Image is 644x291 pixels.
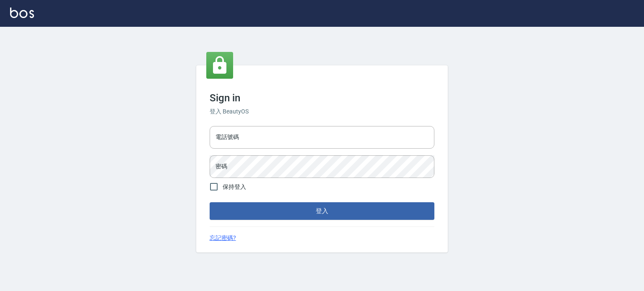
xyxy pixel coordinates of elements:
[210,202,434,220] button: 登入
[210,92,434,104] h3: Sign in
[223,183,246,191] span: 保持登入
[10,8,34,18] img: Logo
[210,107,434,116] h6: 登入 BeautyOS
[210,234,236,242] a: 忘記密碼?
